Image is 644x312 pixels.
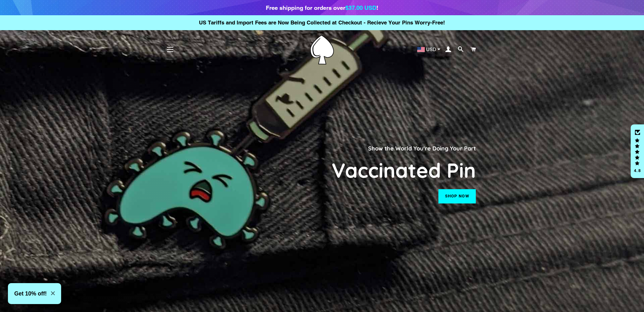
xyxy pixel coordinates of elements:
[266,3,378,12] div: Free shipping for orders over !
[438,189,476,203] a: Shop now
[168,144,476,153] p: Show the World You're Doing Your Part
[345,4,376,11] span: $37.00 USD
[168,157,476,183] h2: Vaccinated Pin
[634,169,641,173] div: 4.8
[631,124,644,178] div: Click to open Judge.me floating reviews tab
[310,35,334,64] img: Pin-Ace
[426,47,436,52] span: USD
